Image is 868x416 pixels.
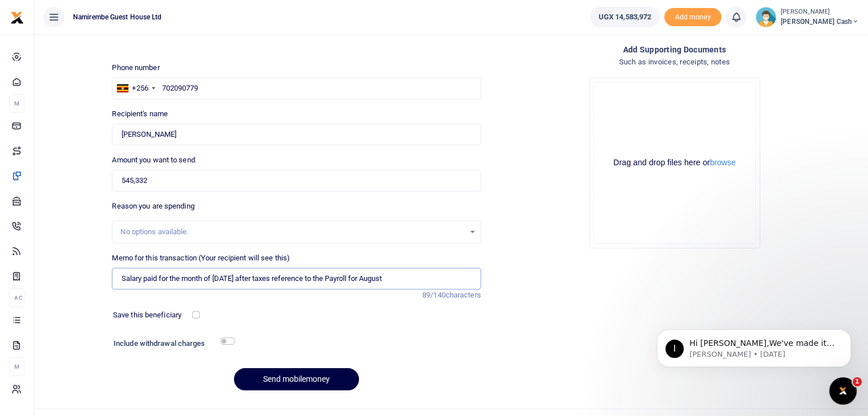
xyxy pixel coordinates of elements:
label: Memo for this transaction (Your recipient will see this) [112,252,290,264]
iframe: Intercom notifications message [640,305,868,385]
button: Send mobilemoney [234,368,359,390]
a: Add money [664,12,721,21]
label: Recipient's name [112,108,168,120]
span: characters [446,291,481,299]
div: Drag and drop files here or [594,157,755,168]
input: Enter phone number [112,78,481,99]
a: profile-user [PERSON_NAME] [PERSON_NAME] Cash [756,7,859,27]
h4: Such as invoices, receipts, notes [490,56,859,68]
small: [PERSON_NAME] [781,7,859,17]
div: +256 [132,83,148,94]
a: UGX 14,583,972 [590,7,660,27]
span: 1 [853,377,862,386]
input: Enter extra information [112,268,481,289]
li: Wallet ballance [586,7,664,27]
li: Ac [9,288,25,307]
li: M [9,357,25,376]
input: UGX [112,170,481,191]
label: Phone number [112,62,159,74]
label: Reason you are spending [112,201,194,212]
label: Save this beneficiary [113,309,181,321]
div: Uganda: +256 [112,78,158,99]
label: Amount you want to send [112,154,195,166]
img: profile-user [756,7,776,27]
h4: Add supporting Documents [490,43,859,56]
a: logo-small logo-large logo-large [10,13,24,21]
div: No options available. [120,226,464,238]
span: 89/140 [422,291,446,299]
li: Toup your wallet [664,8,721,27]
li: M [9,94,25,113]
span: [PERSON_NAME] Cash [781,17,859,27]
span: Namirembe Guest House Ltd [68,12,167,22]
div: File Uploader [589,78,760,248]
span: Add money [664,8,721,27]
h6: Include withdrawal charges [114,339,230,348]
img: logo-small [10,11,24,25]
iframe: Intercom live chat [829,377,857,405]
span: UGX 14,583,972 [599,11,651,23]
button: browse [710,158,736,166]
input: Loading name... [112,124,481,145]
